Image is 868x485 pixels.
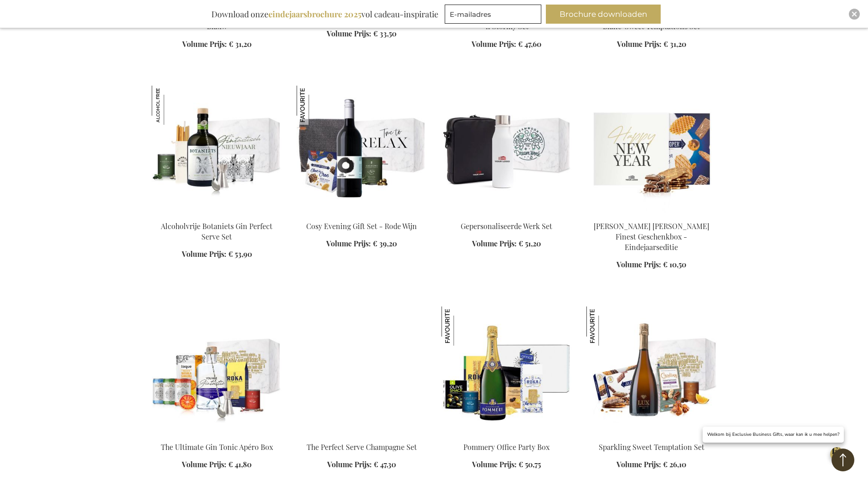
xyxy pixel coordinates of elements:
[182,459,226,469] span: Volume Prijs:
[327,459,396,470] a: Volume Prijs: € 47,30
[326,239,397,249] a: Volume Prijs: € 39,20
[472,459,517,469] span: Volume Prijs:
[152,306,282,434] img: The Ultimate Gin Tonic Apéro Box
[268,9,361,20] b: eindejaarsbrochure 2025
[519,459,541,469] span: € 50,75
[663,39,686,49] span: € 31,20
[594,221,709,252] a: [PERSON_NAME] [PERSON_NAME] Finest Geschenkbox - Eindejaarseditie
[152,86,191,125] img: Alcoholvrije Botaniets Gin Perfect Serve Set
[374,459,396,469] span: € 47,30
[852,11,857,17] img: Close
[586,306,717,434] img: Sparkling Sweet Temptation Set
[442,209,572,218] a: Personalised Work Essential Set
[518,39,541,49] span: € 47,60
[442,306,481,346] img: Pommery Office Party Box
[152,86,282,213] img: Non-Alcoholic Botaniets Gin Perfect Serve Set
[373,239,397,248] span: € 39,20
[472,39,541,50] a: Volume Prijs: € 47,60
[297,306,427,434] img: The Perfect Serve Champagne Set
[463,442,550,452] a: Pommery Office Party Box
[327,29,396,39] a: Volume Prijs: € 33,50
[228,459,252,469] span: € 41,80
[445,5,541,24] input: E-mailadres
[616,260,661,269] span: Volume Prijs:
[586,86,717,213] img: Jules Destrooper Jules' Finest Gift Box - End Of The Year
[182,39,227,49] span: Volume Prijs:
[327,459,372,469] span: Volume Prijs:
[586,209,717,218] a: Jules Destrooper Jules' Finest Gift Box - End Of The Year
[229,39,252,49] span: € 31,20
[472,459,541,470] a: Volume Prijs: € 50,75
[182,459,252,470] a: Volume Prijs: € 41,80
[616,260,686,270] a: Volume Prijs: € 10,50
[519,239,541,248] span: € 51,20
[586,430,717,439] a: Sparkling Sweet Temptation Set Sparkling Sweet Temptation Set
[617,39,662,49] span: Volume Prijs:
[297,209,427,218] a: Personalised Red Wine - artistic design Cosy Evening Gift Set - Rode Wijn
[663,459,686,469] span: € 26,10
[442,430,572,439] a: Pommery Office Party Box Pommery Office Party Box
[161,442,273,452] a: The Ultimate Gin Tonic Apéro Box
[306,221,417,231] a: Cosy Evening Gift Set - Rode Wijn
[228,249,252,259] span: € 53,90
[182,249,226,259] span: Volume Prijs:
[152,209,282,218] a: Non-Alcoholic Botaniets Gin Perfect Serve Set Alcoholvrije Botaniets Gin Perfect Serve Set
[182,249,252,260] a: Volume Prijs: € 53,90
[586,306,626,346] img: Sparkling Sweet Temptation Set
[616,459,686,470] a: Volume Prijs: € 26,10
[207,5,442,24] div: Download onze vol cadeau-inspiratie
[307,442,417,452] a: The Perfect Serve Champagne Set
[472,239,541,249] a: Volume Prijs: € 51,20
[152,430,282,439] a: The Ultimate Gin Tonic Apéro Box
[327,29,371,38] span: Volume Prijs:
[297,86,427,213] img: Personalised Red Wine - artistic design
[617,39,686,50] a: Volume Prijs: € 31,20
[472,39,516,49] span: Volume Prijs:
[663,260,686,269] span: € 10,50
[442,86,572,213] img: Personalised Work Essential Set
[445,5,544,26] form: marketing offers and promotions
[849,9,860,20] div: Close
[599,442,704,452] a: Sparkling Sweet Temptation Set
[373,29,396,38] span: € 33,50
[161,221,272,241] a: Alcoholvrije Botaniets Gin Perfect Serve Set
[461,221,552,231] a: Gepersonaliseerde Werk Set
[326,239,371,248] span: Volume Prijs:
[472,239,517,248] span: Volume Prijs:
[297,430,427,439] a: The Perfect Serve Champagne Set
[442,306,572,434] img: Pommery Office Party Box
[616,459,661,469] span: Volume Prijs:
[546,5,661,24] button: Brochure downloaden
[297,86,336,125] img: Cosy Evening Gift Set - Rode Wijn
[182,39,252,50] a: Volume Prijs: € 31,20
